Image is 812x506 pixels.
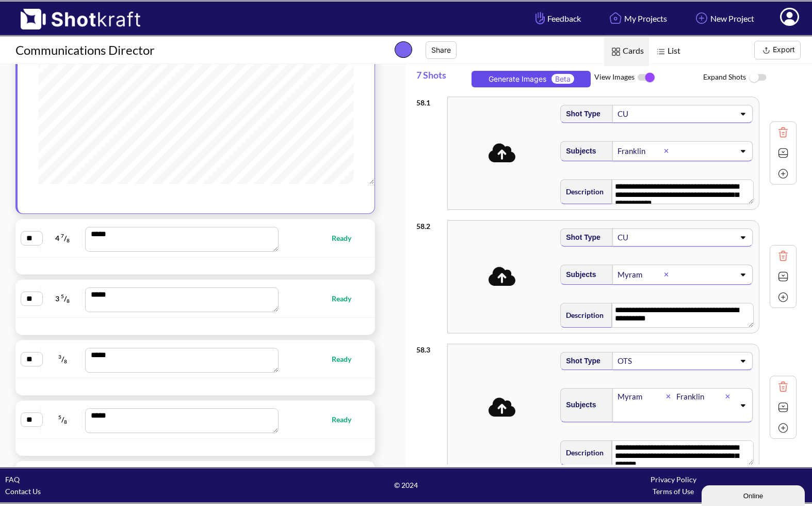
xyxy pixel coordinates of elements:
[540,485,807,497] div: Terms of Use
[64,419,67,425] span: 8
[609,45,623,58] img: Card Icon
[775,248,791,264] img: Trash Icon
[43,230,83,247] span: 4 /
[58,354,61,360] span: 3
[5,487,41,496] a: Contact Us
[616,390,666,404] div: Myram
[607,9,624,27] img: Home Icon
[675,390,725,404] div: Franklin
[775,125,791,140] img: Trash Icon
[702,483,807,506] iframe: chat widget
[332,293,362,304] span: Ready
[533,9,547,27] img: Hand Icon
[561,444,604,461] span: Description
[775,400,791,415] img: Expand Icon
[67,237,70,243] span: 8
[561,266,596,283] span: Subjects
[561,143,596,160] span: Subjects
[775,269,791,284] img: Expand Icon
[594,67,703,88] span: View Images
[703,67,812,89] span: Expand Shots
[775,420,791,436] img: Add Icon
[472,71,591,87] button: Generate ImagesBeta
[332,232,362,244] span: Ready
[416,91,442,109] div: 58 . 1
[604,37,649,66] span: Cards
[561,183,604,200] span: Description
[61,233,64,239] span: 7
[561,396,596,413] span: Subjects
[416,64,468,91] span: 7 Shots
[616,268,664,282] div: Myram
[616,144,664,158] div: Franklin
[654,45,668,58] img: List Icon
[61,293,64,299] span: 5
[760,44,773,57] img: Export Icon
[649,37,686,66] span: List
[599,5,675,32] a: My Projects
[426,41,457,59] button: Share
[551,74,574,84] span: Beta
[561,352,600,370] span: Shot Type
[616,354,673,368] div: OTS
[67,298,70,304] span: 8
[416,339,442,356] div: 58 . 3
[332,413,362,425] span: Ready
[775,379,791,394] img: Trash Icon
[272,479,540,491] span: © 2024
[58,414,61,420] span: 5
[693,9,710,27] img: Add Icon
[746,67,769,89] img: ToggleOff Icon
[616,107,673,121] div: CU
[775,166,791,181] img: Add Icon
[754,41,801,59] button: Export
[533,12,581,24] span: Feedback
[64,358,67,364] span: 8
[332,353,362,365] span: Ready
[43,351,83,367] span: /
[616,231,673,244] div: CU
[561,306,604,324] span: Description
[43,411,83,428] span: /
[775,289,791,305] img: Add Icon
[43,290,83,307] span: 3 /
[635,67,658,88] img: ToggleOn Icon
[561,229,600,246] span: Shot Type
[775,145,791,161] img: Expand Icon
[5,475,20,484] a: FAQ
[561,105,600,122] span: Shot Type
[685,5,762,32] a: New Project
[416,215,442,232] div: 58 . 2
[540,473,807,485] div: Privacy Policy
